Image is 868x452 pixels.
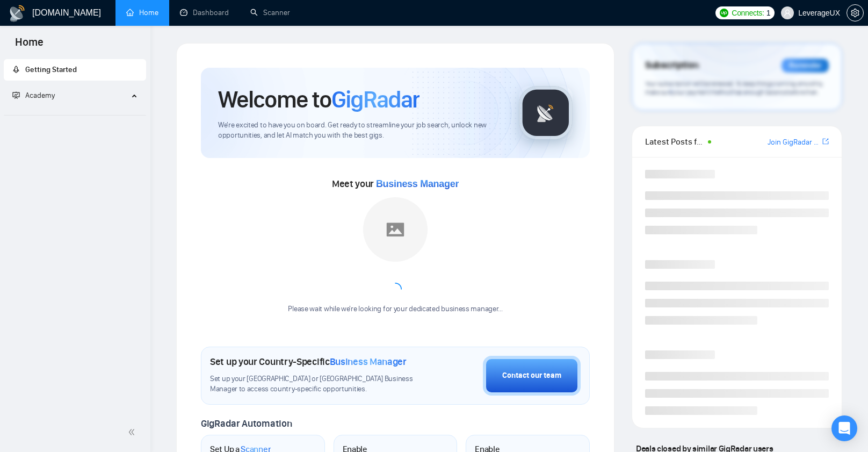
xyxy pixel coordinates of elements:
[782,59,829,73] div: Reminder
[201,418,292,429] span: GigRadar Automation
[732,7,764,19] span: Connects:
[210,356,407,368] h1: Set up your Country-Specific
[281,304,509,314] div: Please wait while we're looking for your dedicated business manager...
[720,9,728,17] img: upwork-logo.png
[6,34,52,57] span: Home
[332,178,459,190] span: Meet your
[831,415,857,441] div: Open Intercom Messenger
[218,85,419,114] h1: Welcome to
[847,4,864,21] button: setting
[766,7,771,19] span: 1
[331,85,419,114] span: GigRadar
[847,9,864,17] a: setting
[483,356,581,396] button: Contact our team
[822,137,829,147] a: export
[784,9,791,17] span: user
[4,59,146,81] li: Getting Started
[250,8,290,17] a: searchScanner
[502,370,561,382] div: Contact our team
[363,197,428,262] img: placeholder.png
[768,137,820,148] a: Join GigRadar Slack Community
[128,427,139,437] span: double-left
[180,8,229,17] a: dashboardDashboard
[25,65,77,74] span: Getting Started
[126,8,158,17] a: homeHome
[12,66,20,73] span: rocket
[388,282,402,296] span: loading
[218,120,502,141] span: We're excited to have you on board. Get ready to streamline your job search, unlock new opportuni...
[847,9,863,17] span: setting
[645,135,705,148] span: Latest Posts from the GigRadar Community
[4,111,146,118] li: Academy Homepage
[376,178,459,189] span: Business Manager
[25,91,55,100] span: Academy
[645,56,698,75] span: Subscription
[210,374,429,394] span: Set up your [GEOGRAPHIC_DATA] or [GEOGRAPHIC_DATA] Business Manager to access country-specific op...
[9,5,26,22] img: logo
[12,91,20,99] span: fund-projection-screen
[12,91,55,100] span: Academy
[645,80,823,97] span: Your subscription will be renewed. To keep things running smoothly, make sure your payment method...
[330,356,407,368] span: Business Manager
[519,86,573,140] img: gigradar-logo.png
[822,137,829,146] span: export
